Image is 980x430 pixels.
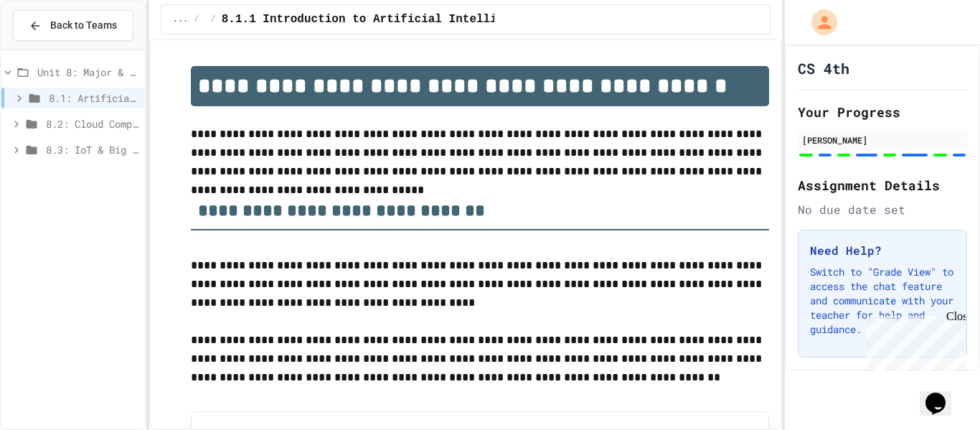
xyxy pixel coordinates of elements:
[920,373,966,416] iframe: chat widget
[211,14,216,25] span: /
[194,14,199,25] span: /
[798,201,967,218] div: No due date set
[222,11,532,28] span: 8.1.1 Introduction to Artificial Intelligence
[6,6,99,91] div: Chat with us now!Close
[798,58,849,78] h1: CS 4th
[798,175,967,195] h2: Assignment Details
[46,142,139,157] span: 8.3: IoT & Big Data
[49,90,139,106] span: 8.1: Artificial Intelligence Basics
[46,116,139,131] span: 8.2: Cloud Computing
[796,6,841,39] div: My Account
[13,10,133,41] button: Back to Teams
[861,310,966,371] iframe: chat widget
[50,18,117,33] span: Back to Teams
[798,102,967,122] h2: Your Progress
[802,134,963,146] div: [PERSON_NAME]
[37,65,139,80] span: Unit 8: Major & Emerging Technologies
[173,14,189,25] span: ...
[810,242,955,259] h3: Need Help?
[810,265,955,337] p: Switch to "Grade View" to access the chat feature and communicate with your teacher for help and ...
